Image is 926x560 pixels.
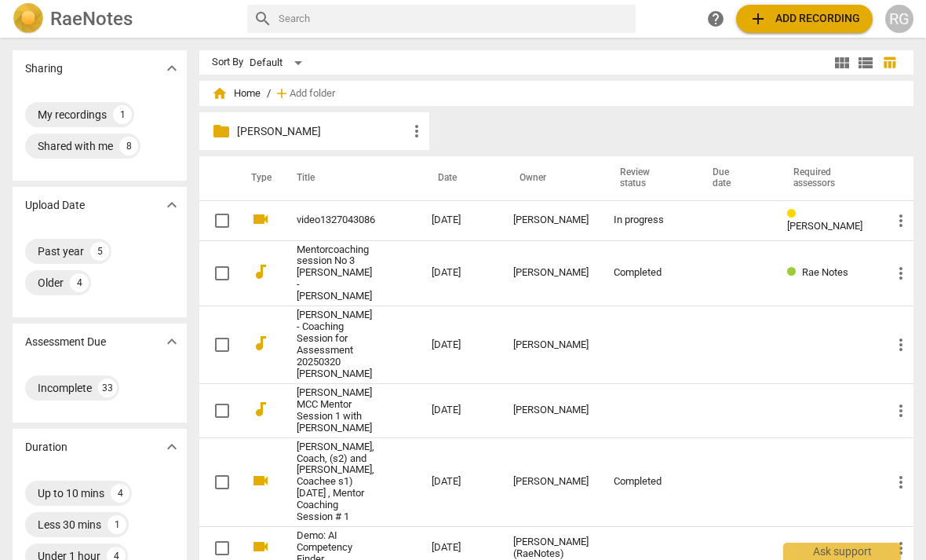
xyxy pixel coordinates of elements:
span: help [706,9,725,28]
span: videocam [251,537,270,556]
span: more_vert [891,539,910,558]
span: audiotrack [251,334,270,353]
p: Sharing [25,60,63,77]
span: Rae Notes [802,266,848,278]
div: [PERSON_NAME] [513,476,589,488]
span: add [749,9,767,28]
th: Owner [501,156,601,200]
span: table_chart [882,55,897,70]
a: [PERSON_NAME], Coach, (s2) and [PERSON_NAME], Coachee s1) [DATE] , Mentor Coaching Session # 1 [297,441,375,524]
div: In progress [614,214,681,226]
div: 4 [111,484,129,503]
p: Upload Date [25,197,85,214]
span: Add recording [749,9,860,28]
span: videocam [251,210,270,229]
td: [DATE] [419,306,501,384]
div: Completed [614,267,681,279]
span: view_module [833,53,851,72]
button: Table view [877,51,901,75]
button: Show more [160,435,184,459]
a: [PERSON_NAME] MCC Mentor Session 1 with [PERSON_NAME] [297,387,375,434]
button: Show more [160,57,184,80]
div: Ask support [783,543,901,560]
div: 8 [119,137,138,156]
div: Less 30 mins [38,517,101,533]
p: Duration [25,439,67,456]
span: [PERSON_NAME] [787,220,862,232]
span: folder [212,122,231,141]
div: Sort By [212,57,243,68]
span: expand_more [162,59,181,78]
a: LogoRaeNotes [13,3,235,35]
a: [PERSON_NAME] - Coaching Session for Assessment 20250320 [PERSON_NAME] [297,309,375,380]
button: List view [854,51,877,75]
span: audiotrack [251,400,270,419]
span: / [267,88,271,100]
span: more_vert [891,264,910,283]
div: Older [38,275,64,291]
div: 5 [90,242,109,261]
th: Review status [601,156,694,200]
div: Shared with me [38,138,113,154]
th: Date [419,156,501,200]
p: Jenna Mayo [237,123,407,140]
th: Title [278,156,419,200]
span: expand_more [162,437,181,456]
span: expand_more [162,196,181,214]
a: Help [702,5,730,33]
div: Default [250,50,308,75]
td: [DATE] [419,200,501,240]
span: view_list [856,53,875,72]
span: add [274,86,290,101]
div: [PERSON_NAME] [513,339,589,351]
td: [DATE] [419,240,501,306]
button: RG [885,5,913,33]
span: more_vert [407,122,426,141]
td: [DATE] [419,437,501,527]
div: Up to 10 mins [38,485,104,501]
th: Required assessors [775,156,879,200]
th: Type [239,156,278,200]
span: Home [212,86,261,101]
div: 1 [108,515,126,534]
span: more_vert [891,211,910,230]
td: [DATE] [419,383,501,437]
span: search [253,9,272,28]
input: Search [279,6,629,31]
div: Past year [38,243,84,259]
p: Assessment Due [25,334,106,350]
span: Review status: completed [787,266,802,278]
a: video1327043086 [297,214,375,226]
div: 4 [70,273,89,292]
div: 1 [113,105,132,124]
span: more_vert [891,401,910,420]
div: Completed [614,476,681,488]
button: Show more [160,193,184,217]
div: [PERSON_NAME] [513,267,589,279]
span: more_vert [891,473,910,492]
span: expand_more [162,332,181,351]
div: My recordings [38,107,107,123]
div: 33 [98,379,117,397]
button: Tile view [830,51,854,75]
h2: RaeNotes [50,8,133,30]
span: videocam [251,471,270,490]
img: Logo [13,3,44,35]
span: more_vert [891,335,910,354]
th: Due date [694,156,775,200]
div: [PERSON_NAME] (RaeNotes) [513,536,589,560]
a: Mentorcoaching session No 3 [PERSON_NAME] - [PERSON_NAME] [297,244,375,303]
button: Show more [160,330,184,353]
span: Review status: in progress [787,208,802,220]
button: Upload [736,5,873,33]
span: home [212,86,228,101]
div: [PERSON_NAME] [513,214,589,226]
span: Add folder [290,88,335,100]
div: Incomplete [38,380,92,396]
span: audiotrack [251,262,270,281]
div: [PERSON_NAME] [513,404,589,416]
